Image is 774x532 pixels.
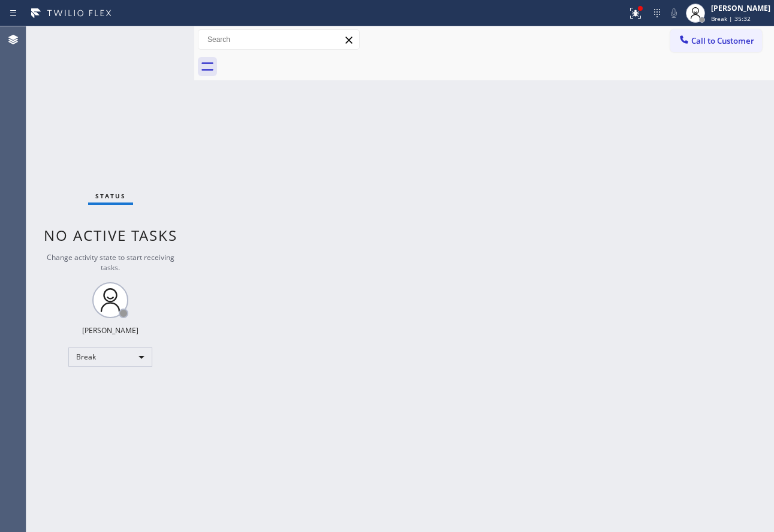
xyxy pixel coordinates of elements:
[68,347,152,367] div: Break
[711,14,751,23] span: Break | 35:32
[670,29,762,52] button: Call to Customer
[711,3,770,13] div: [PERSON_NAME]
[82,325,138,335] div: [PERSON_NAME]
[665,5,682,22] button: Mute
[47,252,174,273] span: Change activity state to start receiving tasks.
[198,30,359,49] input: Search
[44,225,177,245] span: No active tasks
[691,35,754,46] span: Call to Customer
[95,192,126,200] span: Status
